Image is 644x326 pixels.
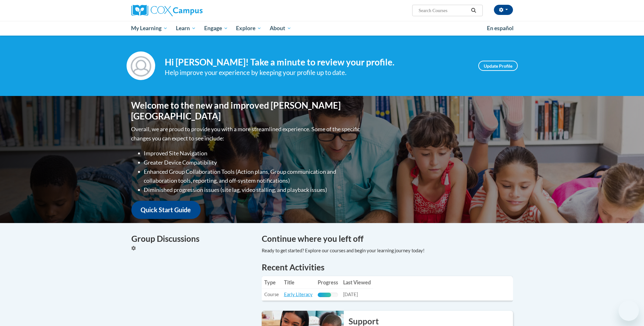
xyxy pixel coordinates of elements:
span: My Learning [131,24,168,32]
h1: Welcome to the new and improved [PERSON_NAME][GEOGRAPHIC_DATA] [131,100,362,121]
button: Account Settings [494,5,513,15]
div: Progress, % [318,293,331,297]
span: Course [264,292,279,297]
h4: Hi [PERSON_NAME]! Take a minute to review your profile. [165,57,469,68]
div: Main menu [122,21,523,36]
img: Profile Image [127,51,155,80]
a: Engage [200,21,232,36]
a: Cox Campus [131,5,252,16]
li: Greater Device Compatibility [144,158,362,167]
span: En español [487,25,514,31]
a: Learn [172,21,200,36]
span: Engage [204,24,228,32]
span: Learn [176,24,196,32]
h4: Continue where you left off [262,233,513,245]
a: My Learning [127,21,172,36]
th: Title [281,276,315,289]
input: Search Courses [418,7,469,14]
a: Quick Start Guide [131,201,201,219]
span: About [270,24,291,32]
th: Last Viewed [341,276,373,289]
th: Progress [315,276,341,289]
li: Diminished progression issues (site lag, video stalling, and playback issues) [144,185,362,194]
a: About [266,21,295,36]
a: En español [483,22,518,35]
h4: Group Discussions [131,233,252,245]
span: Explore [236,24,261,32]
th: Type [262,276,281,289]
a: Early Literacy [284,292,313,297]
div: Help improve your experience by keeping your profile up to date. [165,67,469,78]
button: Search [469,7,478,14]
a: Explore [232,21,266,36]
img: Cox Campus [131,5,203,16]
h1: Recent Activities [262,261,513,273]
li: Enhanced Group Collaboration Tools (Action plans, Group communication and collaboration tools, re... [144,167,362,186]
p: Overall, we are proud to provide you with a more streamlined experience. Some of the specific cha... [131,125,362,143]
span: [DATE] [343,292,358,297]
a: Update Profile [478,61,518,71]
iframe: Button to launch messaging window [619,301,639,321]
li: Improved Site Navigation [144,149,362,158]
